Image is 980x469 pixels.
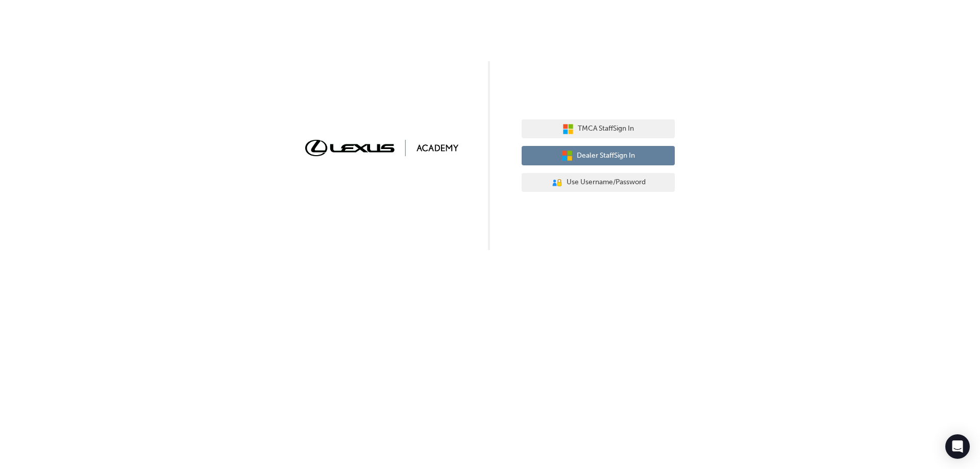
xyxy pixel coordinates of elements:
[305,140,458,156] img: Trak
[945,434,970,459] div: Open Intercom Messenger
[522,119,675,139] button: TMCA StaffSign In
[577,150,635,162] span: Dealer Staff Sign In
[522,173,675,192] button: Use Username/Password
[578,123,634,135] span: TMCA Staff Sign In
[522,146,675,165] button: Dealer StaffSign In
[567,177,646,188] span: Use Username/Password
